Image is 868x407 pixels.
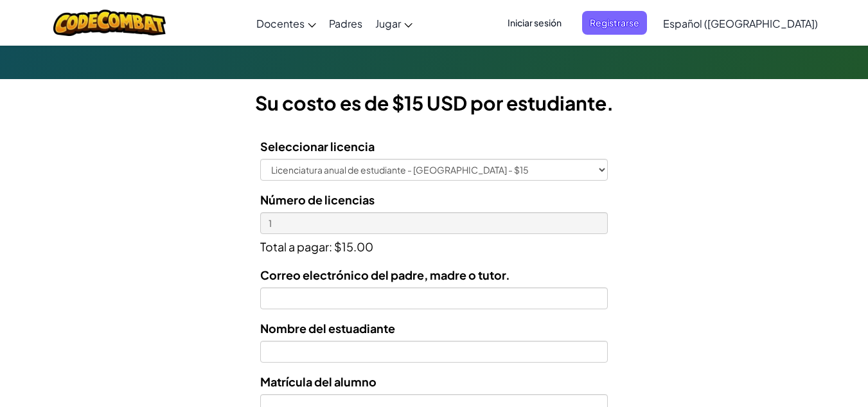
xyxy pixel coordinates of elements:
font: Seleccionar licencia [260,139,375,154]
font: Padres [329,17,362,30]
font: Matrícula del alumno [260,374,376,389]
font: Correo electrónico del padre, madre o tutor. [260,267,510,282]
a: Padres [323,6,369,41]
button: Iniciar sesión [500,11,569,35]
img: Logotipo de CodeCombat [53,10,166,36]
font: Total a pagar: $15.00 [260,239,373,254]
button: Registrarse [582,11,647,35]
font: Registrarse [590,17,639,28]
font: Jugar [375,17,401,30]
a: Español ([GEOGRAPHIC_DATA]) [657,6,824,41]
font: Docentes [256,17,305,30]
a: Docentes [250,6,323,41]
font: Iniciar sesión [508,17,562,28]
a: Jugar [369,6,419,41]
font: Español ([GEOGRAPHIC_DATA]) [663,17,818,30]
font: Nombre del estuadiante [260,321,395,336]
font: Su costo es de $15 USD por estudiante. [255,91,614,115]
font: Número de licencias [260,192,375,207]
